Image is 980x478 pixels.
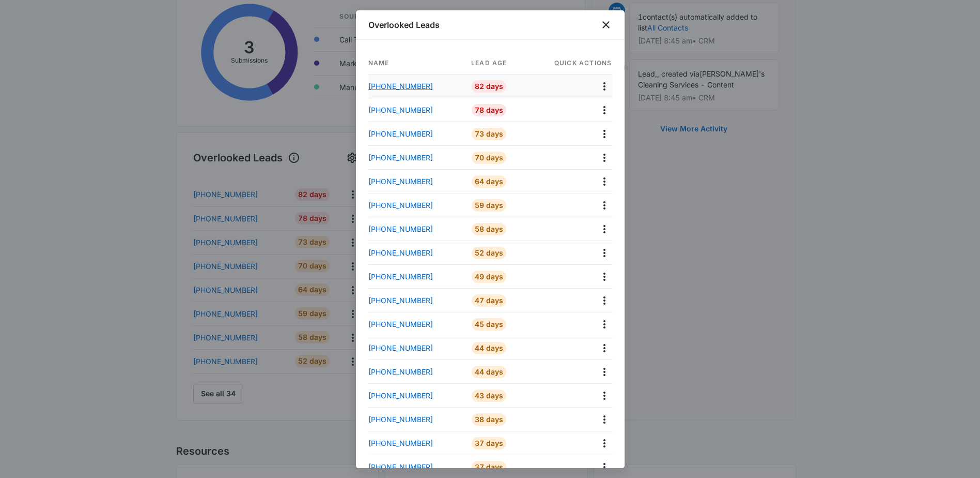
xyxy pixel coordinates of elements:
button: Actions [596,364,612,380]
div: 44 Days [472,342,506,354]
p: [PHONE_NUMBER] [368,152,433,163]
a: [PHONE_NUMBER] [368,319,455,330]
button: Actions [596,340,612,356]
a: [PHONE_NUMBER] [368,390,455,401]
th: Quick actions [524,52,612,74]
button: Actions [596,435,612,451]
a: [PHONE_NUMBER] [368,81,455,92]
p: [PHONE_NUMBER] [368,104,433,115]
p: [PHONE_NUMBER] [368,295,433,306]
div: 37 Days [472,461,506,473]
div: 59 Days [472,199,506,212]
a: [PHONE_NUMBER] [368,342,455,353]
a: [PHONE_NUMBER] [368,128,455,139]
p: [PHONE_NUMBER] [368,176,433,187]
p: [PHONE_NUMBER] [368,414,433,425]
div: 70 Days [472,152,506,164]
p: [PHONE_NUMBER] [368,81,433,92]
button: Actions [596,411,612,427]
a: [PHONE_NUMBER] [368,366,455,377]
div: 44 Days [472,366,506,378]
p: [PHONE_NUMBER] [368,438,433,449]
div: 58 Days [472,223,506,235]
a: [PHONE_NUMBER] [368,438,455,449]
h1: Overlooked Leads [368,19,440,31]
a: [PHONE_NUMBER] [368,223,455,234]
p: [PHONE_NUMBER] [368,200,433,211]
p: [PHONE_NUMBER] [368,247,433,258]
div: 49 Days [472,271,506,283]
div: 38 Days [472,413,506,426]
p: [PHONE_NUMBER] [368,223,433,234]
a: [PHONE_NUMBER] [368,152,455,163]
th: Lead age [454,52,524,74]
button: Actions [596,150,612,166]
p: [PHONE_NUMBER] [368,461,433,472]
button: Actions [596,245,612,261]
div: 43 Days [472,390,506,402]
div: 52 Days [472,247,506,259]
button: Actions [596,387,612,404]
div: 47 Days [472,294,506,307]
p: [PHONE_NUMBER] [368,366,433,377]
th: Name [368,52,455,74]
a: [PHONE_NUMBER] [368,461,455,472]
a: [PHONE_NUMBER] [368,104,455,115]
a: [PHONE_NUMBER] [368,271,455,282]
button: Actions [596,268,612,285]
button: Actions [596,292,612,308]
p: [PHONE_NUMBER] [368,128,433,139]
a: [PHONE_NUMBER] [368,247,455,258]
button: Actions [596,197,612,213]
a: [PHONE_NUMBER] [368,200,455,211]
div: 78 Days [472,104,506,116]
div: 45 Days [472,318,506,331]
p: [PHONE_NUMBER] [368,390,433,401]
button: Actions [596,173,612,189]
p: [PHONE_NUMBER] [368,319,433,330]
p: [PHONE_NUMBER] [368,271,433,282]
a: [PHONE_NUMBER] [368,414,455,425]
button: Actions [596,221,612,237]
button: close [600,19,612,31]
a: [PHONE_NUMBER] [368,176,455,187]
button: Actions [596,126,612,142]
div: 37 Days [472,437,506,450]
button: Actions [596,459,612,475]
button: Actions [596,78,612,94]
button: Actions [596,102,612,118]
div: 64 Days [472,175,506,188]
div: 82 Days [472,80,506,93]
a: [PHONE_NUMBER] [368,295,455,306]
p: [PHONE_NUMBER] [368,342,433,353]
div: 73 Days [472,128,506,140]
button: Actions [596,316,612,332]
